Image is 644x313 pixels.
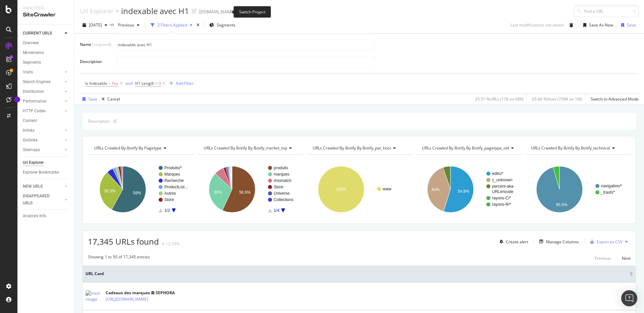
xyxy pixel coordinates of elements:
[23,146,63,153] a: Sitemaps
[416,160,522,218] svg: A chart.
[23,98,63,105] a: Performance
[595,255,611,261] div: Previous
[166,241,179,247] div: +2.79%
[197,160,303,218] div: A chart.
[587,236,623,247] button: Export as CSV
[23,78,63,85] a: Search Engines
[86,271,628,277] span: URL Card
[23,212,46,220] div: Analysis Info
[89,22,102,28] span: 2025 Sep. 30th
[621,290,637,306] div: Open Intercom Messenger
[23,193,63,207] a: DISAPPEARED URLS
[23,117,69,124] a: Content
[88,160,194,218] svg: A chart.
[497,236,528,247] button: Create alert
[537,238,579,246] button: Manage Columns
[88,236,159,247] span: 17,345 URLs found
[217,22,235,28] span: Segments
[622,255,631,261] div: Next
[492,171,503,176] text: edito/*
[306,160,412,218] div: A chart.
[23,49,44,56] div: Movements
[23,127,63,134] a: Inlinks
[176,80,194,86] div: Add Filter
[422,145,509,151] span: URLs Crawled By Botify By botify_pagetype_old
[23,40,69,47] a: Overview
[23,159,69,166] a: Url Explorer
[23,59,69,66] a: Segments
[511,22,563,28] div: Last modifications not saved
[133,191,141,195] text: 58%
[106,296,148,303] a: [URL][DOMAIN_NAME]
[274,191,290,196] text: Universe
[458,189,469,194] text: 54.8%
[164,172,180,177] text: Marques
[532,96,582,102] div: 65.66 % Visits ( 739K on 1M )
[207,20,238,30] button: Segments
[492,184,515,189] text: percent-aka-
[492,178,513,182] text: z_unknown
[86,290,102,302] img: main image
[23,88,63,95] a: Distribution
[274,185,283,189] text: Store
[23,30,63,37] a: CURRENT URLS
[23,193,57,207] div: DISAPPEARED URLS
[159,79,161,88] span: 0
[164,191,176,196] text: Autres
[155,80,158,86] span: >
[23,159,44,166] div: Url Explorer
[23,49,69,56] a: Movements
[148,20,195,30] button: 2 Filters Applied
[595,254,611,262] button: Previous
[23,183,63,190] a: NEW URLS
[115,20,142,30] button: Previous
[311,143,406,153] h4: URLs Crawled By Botify By botify_par_host
[164,178,184,183] text: Recherche
[336,187,346,192] text: 100%
[80,42,111,49] label: Name
[202,143,297,153] h4: URLs Crawled By Botify By botify_market_top
[23,169,59,176] div: Explorer Bookmarks
[88,118,110,124] div: Description:
[274,178,291,183] text: #nomatch
[23,59,41,66] div: Segments
[112,79,118,88] span: Yes
[274,197,293,202] text: Collections
[195,22,201,28] div: times
[94,145,162,151] span: URLs Crawled By Botify By pagetype
[23,137,38,144] div: Outlinks
[23,117,37,124] div: Content
[233,6,271,18] div: Switch Project
[619,20,636,30] button: Save
[23,212,69,220] a: Analysis Info
[23,183,43,190] div: NEW URLS
[492,202,511,207] text: rayons-R/*
[23,146,40,153] div: Sitemaps
[164,197,174,202] text: Store
[125,80,132,86] button: and
[601,184,622,188] text: navigation/*
[88,96,97,102] div: Save
[106,290,177,296] div: Cadeaux des marques 𝌆 SEPHORA
[115,22,134,28] span: Previous
[162,243,164,245] img: Equal
[80,20,110,30] button: [DATE]
[475,96,524,102] div: 25.51 % URLs ( 17K on 68K )
[591,96,639,102] div: Switch to Advanced Mode
[23,169,69,176] a: Explorer Bookmarks
[23,5,69,11] div: Analytics
[313,145,391,151] span: URLs Crawled By Botify By botify_par_host
[14,97,20,103] div: Tooltip anchor
[121,5,189,17] div: indexable avec H1
[546,239,579,245] div: Manage Columns
[23,69,33,76] div: Visits
[107,96,120,102] div: Cancel
[421,143,519,153] h4: URLs Crawled By Botify By botify_pagetype_old
[167,79,194,87] button: Add Filter
[23,127,35,134] div: Inlinks
[601,190,615,195] text: _trash/*
[108,80,111,86] span: =
[588,94,639,105] button: Switch to Advanced Mode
